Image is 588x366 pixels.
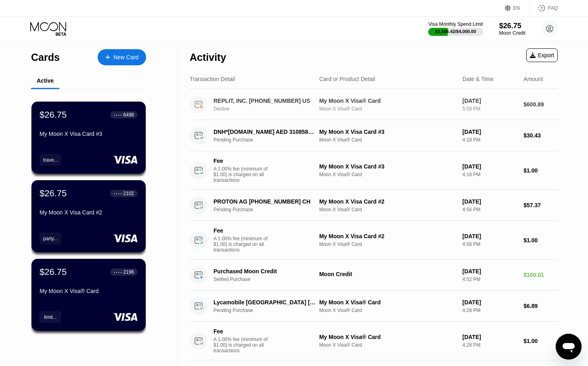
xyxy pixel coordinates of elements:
[190,221,558,260] div: FeeA 1.00% fee (minimum of $1.00) is charged on all transactionsMy Moon X Visa Card #2Moon X Visa...
[98,49,146,65] div: New Card
[213,166,274,183] div: A 1.00% fee (minimum of $1.00) is charged on all transactions
[213,98,316,104] div: REPLIT, INC. [PHONE_NUMBER] US
[462,198,517,205] div: [DATE]
[190,76,235,82] div: Transaction Detail
[113,54,138,61] div: New Card
[319,198,456,205] div: My Moon X Visa Card #2
[190,190,558,221] div: PROTON AG [PHONE_NUMBER] CHPending PurchaseMy Moon X Visa Card #2Moon X Visa® Card[DATE]4:56 PM$5...
[462,308,517,313] div: 4:28 PM
[462,233,517,239] div: [DATE]
[190,291,558,322] div: Lycamobile [GEOGRAPHIC_DATA] [GEOGRAPHIC_DATA]Pending PurchaseMy Moon X Visa® CardMoon X Visa® Ca...
[319,137,456,143] div: Moon X Visa® Card
[523,202,558,208] div: $57.37
[499,22,525,36] div: $26.75Moon Credit
[213,277,324,282] div: Settled Purchase
[462,334,517,340] div: [DATE]
[37,77,54,84] div: Active
[462,76,494,82] div: Date & Time
[31,180,146,252] div: $26.75● ● ● ●2102My Moon X Visa Card #2party...
[462,172,517,177] div: 4:18 PM
[319,76,375,82] div: Card or Product Detail
[523,303,558,309] div: $6.89
[319,98,456,104] div: My Moon X Visa® Card
[190,151,558,190] div: FeeA 1.00% fee (minimum of $1.00) is charged on all transactionsMy Moon X Visa Card #3Moon X Visa...
[513,5,520,11] div: EN
[529,4,558,12] div: FAQ
[523,76,543,82] div: Amount
[462,129,517,135] div: [DATE]
[523,338,558,344] div: $1.00
[462,163,517,170] div: [DATE]
[319,233,456,239] div: My Moon X Visa Card #2
[40,131,138,137] div: My Moon X Visa Card #3
[213,268,316,274] div: Purchased Moon Credit
[40,188,67,199] div: $26.75
[319,342,456,348] div: Moon X Visa® Card
[213,106,324,112] div: Decline
[523,272,558,278] div: $100.01
[213,198,316,205] div: PROTON AG [PHONE_NUMBER] CH
[523,167,558,174] div: $1.00
[462,241,517,247] div: 4:56 PM
[319,106,456,112] div: Moon X Visa® Card
[190,322,558,360] div: FeeA 1.00% fee (minimum of $1.00) is charged on all transactionsMy Moon X Visa® CardMoon X Visa® ...
[190,52,226,63] div: Activity
[213,236,274,253] div: A 1.00% fee (minimum of $1.00) is charged on all transactions
[462,342,517,348] div: 4:28 PM
[40,311,61,323] div: limit...
[319,334,456,340] div: My Moon X Visa® Card
[123,191,134,196] div: 2102
[499,22,525,30] div: $26.75
[319,172,456,177] div: Moon X Visa® Card
[548,5,558,11] div: FAQ
[123,269,134,275] div: 2196
[428,21,483,36] div: Visa Monthly Spend Limit$1,506.42/$4,000.00
[114,271,122,273] div: ● ● ● ●
[523,101,558,108] div: $600.89
[462,106,517,112] div: 5:59 PM
[505,4,529,12] div: EN
[462,299,517,306] div: [DATE]
[40,288,138,294] div: My Moon X Visa® Card
[190,120,558,151] div: DNH*[DOMAIN_NAME] AED 310858883143 NLPending PurchaseMy Moon X Visa Card #3Moon X Visa® Card[DATE...
[213,207,324,212] div: Pending Purchase
[428,21,483,27] div: Visa Monthly Spend Limit
[319,207,456,212] div: Moon X Visa® Card
[31,102,146,174] div: $26.75● ● ● ●6498My Moon X Visa Card #3trave...
[40,154,61,166] div: trave...
[462,98,517,104] div: [DATE]
[213,137,324,143] div: Pending Purchase
[435,29,476,34] div: $1,506.42 / $4,000.00
[213,227,270,234] div: Fee
[530,52,554,58] div: Export
[123,112,134,118] div: 6498
[40,110,67,120] div: $26.75
[462,268,517,274] div: [DATE]
[40,267,67,277] div: $26.75
[213,158,270,164] div: Fee
[319,299,456,306] div: My Moon X Visa® Card
[43,236,58,241] div: party...
[43,157,58,163] div: trave...
[40,233,61,244] div: party...
[462,207,517,212] div: 4:56 PM
[44,314,56,320] div: limit...
[213,129,316,135] div: DNH*[DOMAIN_NAME] AED 310858883143 NL
[213,299,316,306] div: Lycamobile [GEOGRAPHIC_DATA] [GEOGRAPHIC_DATA]
[40,209,138,216] div: My Moon X Visa Card #2
[319,308,456,313] div: Moon X Visa® Card
[114,114,122,116] div: ● ● ● ●
[523,132,558,139] div: $30.43
[319,271,456,277] div: Moon Credit
[213,308,324,313] div: Pending Purchase
[556,334,582,360] iframe: Button to launch messaging window
[319,241,456,247] div: Moon X Visa® Card
[462,137,517,143] div: 4:18 PM
[526,48,558,62] div: Export
[499,30,525,36] div: Moon Credit
[523,237,558,243] div: $1.00
[31,52,60,63] div: Cards
[213,328,270,335] div: Fee
[319,163,456,170] div: My Moon X Visa Card #3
